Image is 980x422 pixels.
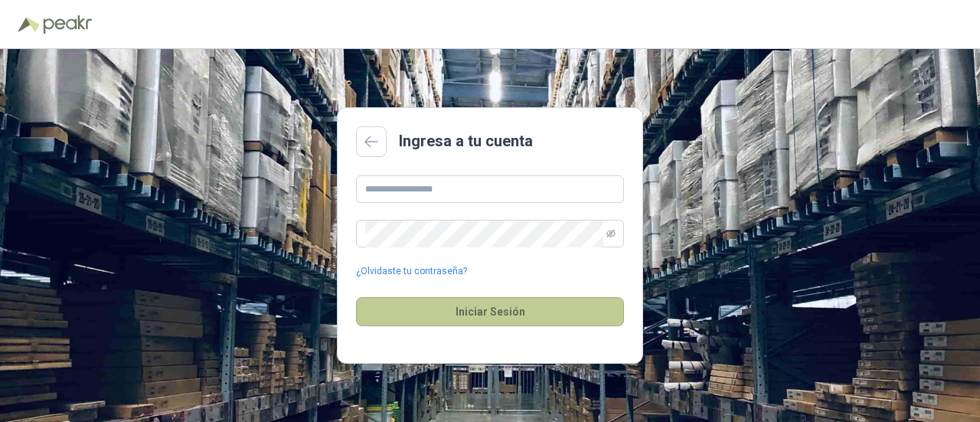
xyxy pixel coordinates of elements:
h2: Ingresa a tu cuenta [399,129,533,153]
a: ¿Olvidaste tu contraseña? [356,264,467,279]
button: Iniciar Sesión [356,297,624,326]
img: Logo [18,17,40,32]
img: Peakr [43,15,92,34]
span: eye-invisible [606,229,616,238]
